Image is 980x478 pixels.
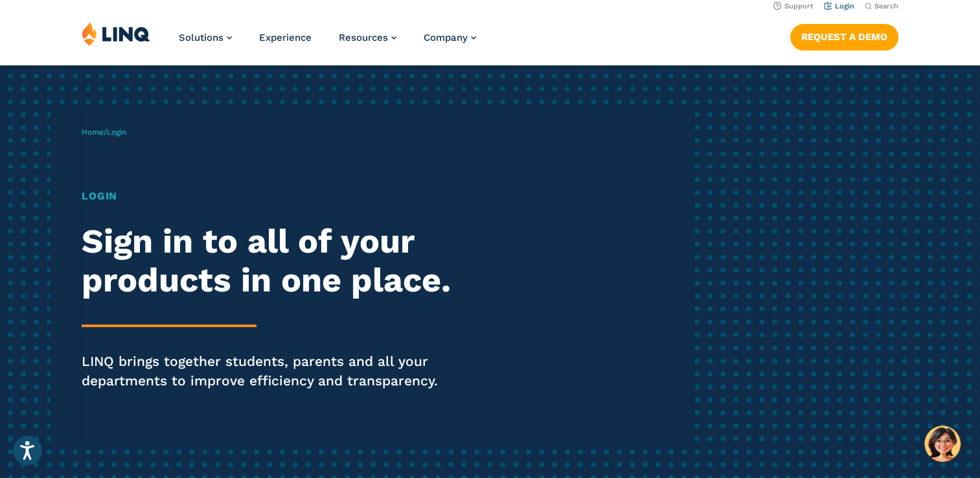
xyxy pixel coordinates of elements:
[82,21,150,46] img: LINQ | K‑12 Software
[790,24,898,50] a: Request a Demo
[82,188,459,204] h1: Login
[259,32,312,43] a: Experience
[773,2,814,10] a: Support
[824,2,854,10] a: Login
[874,2,898,10] span: Search
[424,32,468,43] span: Company
[924,426,961,462] button: Hello, have a question? Let’s chat.
[339,32,388,43] span: Resources
[82,128,104,137] a: Home
[82,352,459,391] p: LINQ brings together students, parents and all your departments to improve efficiency and transpa...
[339,32,396,43] a: Resources
[179,32,223,43] span: Solutions
[107,128,126,137] span: Login
[424,32,476,43] a: Company
[865,1,898,11] button: Open Search Bar
[82,222,459,300] h2: Sign in to all of your products in one place.
[82,128,126,137] span: /
[790,21,898,50] nav: Button Navigation
[179,21,476,64] nav: Primary Navigation
[179,32,232,43] a: Solutions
